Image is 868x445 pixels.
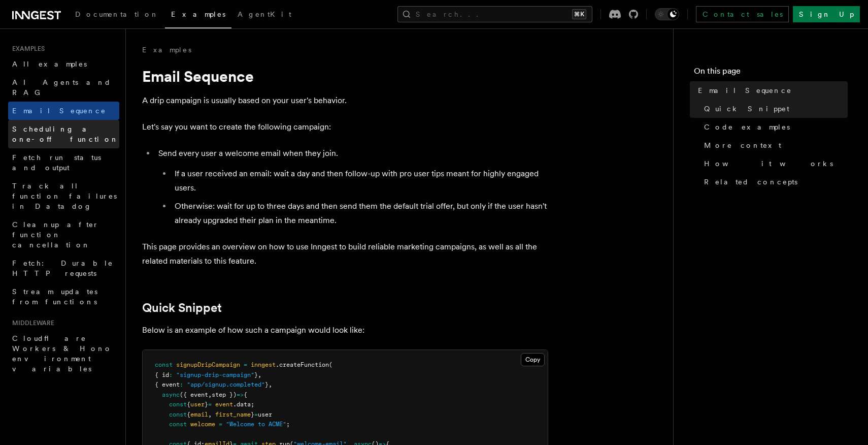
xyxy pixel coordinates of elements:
[208,411,212,418] span: ,
[521,353,545,366] button: Copy
[231,3,297,27] a: AgentKit
[276,361,329,368] span: .createFunction
[8,177,119,215] a: Track all function failures in Datadog
[694,65,848,81] h4: On this page
[397,6,592,22] button: Search...⌘K
[8,254,119,282] a: Fetch: Durable HTTP requests
[187,381,265,388] span: "app/signup.completed"
[142,323,548,337] p: Below is an example of how such a campaign would look like:
[75,10,159,18] span: Documentation
[698,85,792,96] span: Email Sequence
[190,401,205,408] span: user
[254,411,258,418] span: =
[329,361,332,368] span: (
[155,381,180,388] span: { event
[142,93,548,108] p: A drip campaign is usually based on your user's behavior.
[180,381,183,388] span: :
[286,421,290,428] span: ;
[251,411,254,418] span: }
[208,401,212,408] span: =
[12,107,106,115] span: Email Sequence
[142,45,191,55] a: Examples
[704,140,781,150] span: More context
[8,45,45,53] span: Examples
[205,401,208,408] span: }
[254,371,258,378] span: }
[8,55,119,73] a: All examples
[212,391,237,398] span: step })
[215,411,251,418] span: first_name
[187,411,190,418] span: {
[8,329,119,378] a: Cloudflare Workers & Hono environment variables
[700,173,848,191] a: Related concepts
[142,301,222,315] a: Quick Snippet
[176,361,240,368] span: signupDripCampaign
[12,60,87,68] span: All examples
[176,371,254,378] span: "signup-drip-campaign"
[12,78,111,97] span: AI Agents and RAG
[700,154,848,173] a: How it works
[238,10,291,18] span: AgentKit
[172,199,548,228] li: Otherwise: wait for up to three days and then send them the default trial offer, but only if the ...
[8,120,119,148] a: Scheduling a one-off function
[190,421,215,428] span: welcome
[704,122,790,132] span: Code examples
[12,334,112,373] span: Cloudflare Workers & Hono environment variables
[8,215,119,254] a: Cleanup after function cancellation
[258,411,272,418] span: user
[12,125,119,143] span: Scheduling a one-off function
[700,100,848,118] a: Quick Snippet
[251,361,276,368] span: inngest
[190,411,208,418] span: email
[169,401,187,408] span: const
[8,282,119,311] a: Stream updates from functions
[69,3,165,27] a: Documentation
[165,3,231,28] a: Examples
[169,421,187,428] span: const
[700,118,848,136] a: Code examples
[269,381,272,388] span: ,
[226,421,286,428] span: "Welcome to ACME"
[694,81,848,100] a: Email Sequence
[12,182,117,210] span: Track all function failures in Datadog
[700,136,848,154] a: More context
[655,8,679,20] button: Toggle dark mode
[8,102,119,120] a: Email Sequence
[793,6,860,22] a: Sign Up
[208,391,212,398] span: ,
[244,391,247,398] span: {
[142,67,548,85] h1: Email Sequence
[171,10,225,18] span: Examples
[704,177,797,187] span: Related concepts
[169,371,173,378] span: :
[237,391,244,398] span: =>
[155,371,169,378] span: { id
[180,391,208,398] span: ({ event
[155,146,548,228] li: Send every user a welcome email when they join.
[572,9,586,19] kbd: ⌘K
[169,411,187,418] span: const
[215,401,233,408] span: event
[142,240,548,268] p: This page provides an overview on how to use Inngest to build reliable marketing campaigns, as we...
[244,361,247,368] span: =
[162,391,180,398] span: async
[12,153,101,172] span: Fetch run status and output
[696,6,789,22] a: Contact sales
[704,158,833,169] span: How it works
[12,259,113,277] span: Fetch: Durable HTTP requests
[8,319,54,327] span: Middleware
[187,401,190,408] span: {
[704,104,789,114] span: Quick Snippet
[258,371,261,378] span: ,
[142,120,548,134] p: Let's say you want to create the following campaign:
[155,361,173,368] span: const
[8,148,119,177] a: Fetch run status and output
[172,167,548,195] li: If a user received an email: wait a day and then follow-up with pro user tips meant for highly en...
[219,421,222,428] span: =
[12,288,97,306] span: Stream updates from functions
[8,73,119,102] a: AI Agents and RAG
[12,220,99,249] span: Cleanup after function cancellation
[265,381,269,388] span: }
[233,401,254,408] span: .data;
